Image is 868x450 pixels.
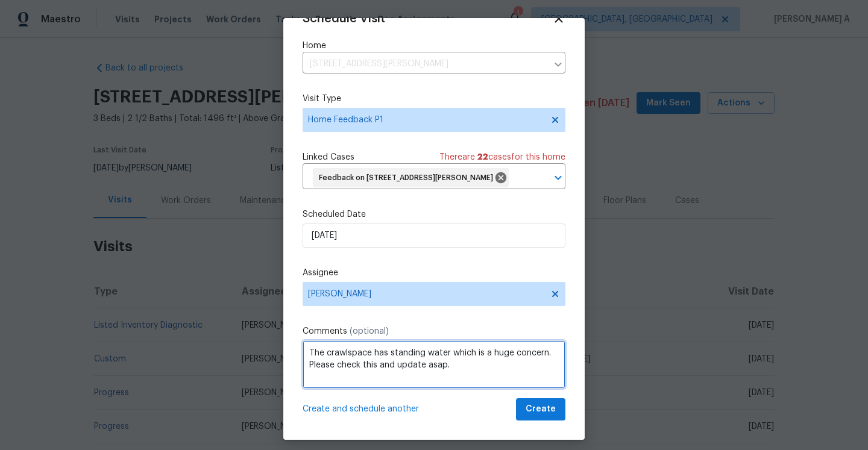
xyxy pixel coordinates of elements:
[303,208,565,220] label: Scheduled Date
[552,12,565,25] span: Close
[303,403,419,415] span: Create and schedule another
[439,151,565,163] span: There are case s for this home
[516,398,565,420] button: Create
[303,13,385,25] span: Schedule Visit
[550,169,567,186] button: Open
[308,289,544,299] span: [PERSON_NAME]
[303,40,565,52] label: Home
[319,173,498,183] span: Feedback on [STREET_ADDRESS][PERSON_NAME]
[526,402,556,417] span: Create
[350,327,389,336] span: (optional)
[303,151,354,163] span: Linked Cases
[303,325,565,337] label: Comments
[303,340,565,389] textarea: The crawlspace has standing water which is a huge concern. Please check this and update asap.
[303,223,565,248] input: M/D/YYYY
[303,55,547,73] input: Enter in an address
[308,114,542,126] span: Home Feedback P1
[477,153,488,161] span: 22
[303,267,565,279] label: Assignee
[313,168,509,187] div: Feedback on [STREET_ADDRESS][PERSON_NAME]
[303,93,565,105] label: Visit Type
